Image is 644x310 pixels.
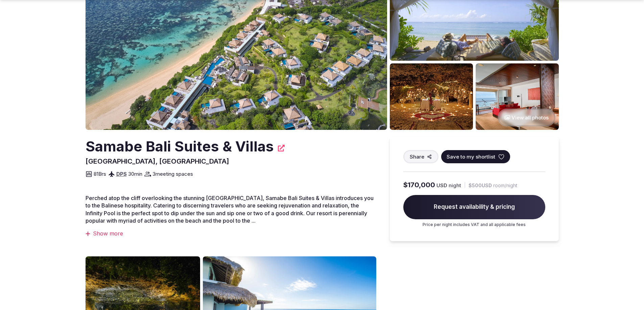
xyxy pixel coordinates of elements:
[447,153,495,160] span: Save to my shortlist
[436,182,447,189] span: USD
[86,137,274,157] h2: Samabe Bali Suites & Villas
[116,171,127,177] a: DPS
[94,170,106,177] span: 81 Brs
[449,182,461,189] span: night
[390,63,473,130] img: Venue gallery photo
[86,157,229,165] span: [GEOGRAPHIC_DATA], [GEOGRAPHIC_DATA]
[86,230,376,237] div: Show more
[493,182,517,189] span: room/night
[152,170,193,177] span: 3 meeting spaces
[464,181,466,189] div: |
[86,195,374,224] span: Perched atop the cliff overlooking the stunning [GEOGRAPHIC_DATA], Samabe Bali Suites & Villas in...
[498,109,555,126] button: View all photos
[403,180,435,190] span: $170,000
[403,150,438,163] button: Share
[469,182,492,189] span: $500 USD
[403,195,545,219] span: Request availability & pricing
[410,153,424,160] span: Share
[476,63,559,130] img: Venue gallery photo
[441,150,510,163] button: Save to my shortlist
[128,170,142,177] span: 30 min
[403,222,545,228] p: Price per night includes VAT and all applicable fees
